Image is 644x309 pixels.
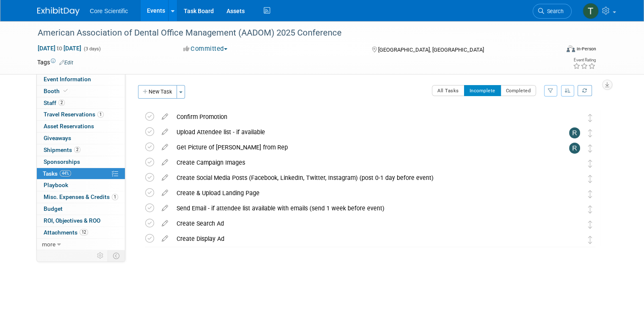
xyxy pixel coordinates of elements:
a: Shipments2 [37,144,125,156]
div: Create Search Ad [172,216,552,231]
a: edit [158,204,172,212]
span: Staff [44,99,65,106]
button: Incomplete [464,85,501,96]
button: Completed [500,85,536,96]
a: edit [158,220,172,227]
span: Budget [44,205,63,212]
a: edit [158,174,172,182]
img: Megan Murray [569,173,580,184]
div: American Association of Dental Office Management (AADOM) 2025 Conference [35,25,549,41]
a: Search [533,4,572,19]
i: Move task [588,205,592,213]
div: Send Email - if attendee list available with emails (send 1 week before event) [172,201,552,215]
a: Giveaways [37,132,125,144]
i: Move task [588,129,592,137]
img: Megan Murray [569,219,580,230]
div: Create Social Media Posts (Facebook, LinkedIn, Twitter, Instagram) (post 0-1 day before event) [172,171,552,185]
div: Confirm Promotion [172,110,552,124]
a: Budget [37,203,125,215]
span: 1 [97,111,104,118]
i: Move task [588,175,592,183]
img: Thila Pathma [583,3,599,19]
i: Move task [588,221,592,229]
span: Attachments [44,229,88,236]
a: more [37,239,125,250]
span: ROI, Objectives & ROO [44,217,100,224]
span: Asset Reservations [44,123,94,130]
img: Alissa Schlosser [569,112,580,123]
img: Rachel Wolff [569,143,580,154]
td: Personalize Event Tab Strip [93,250,108,261]
i: Move task [588,144,592,152]
span: 44% [60,170,71,177]
span: Travel Reservations [44,111,104,118]
img: Format-Inperson.png [567,45,575,52]
span: Tasks [43,170,71,177]
button: New Task [138,85,177,99]
a: Attachments12 [37,227,125,238]
span: (3 days) [83,46,101,52]
span: Shipments [44,146,80,153]
img: ExhibitDay [37,7,80,16]
a: edit [158,143,172,151]
div: Create Display Ad [172,232,552,246]
div: Event Rating [573,58,596,62]
a: Asset Reservations [37,121,125,132]
i: Booth reservation complete [64,88,68,93]
div: Event Format [514,44,596,57]
i: Move task [588,190,592,198]
a: edit [158,189,172,197]
a: edit [158,113,172,121]
img: Rachel Wolff [569,127,580,138]
a: Travel Reservations1 [37,109,125,120]
div: Create Campaign Images [172,155,552,170]
span: [GEOGRAPHIC_DATA], [GEOGRAPHIC_DATA] [378,47,484,53]
a: Tasks44% [37,168,125,179]
div: Upload Attendee list - if available [172,125,552,139]
div: In-Person [576,46,596,52]
i: Move task [588,236,592,244]
a: Refresh [578,85,592,96]
a: Event Information [37,74,125,85]
span: to [55,45,64,52]
span: Booth [44,88,69,94]
span: Misc. Expenses & Credits [44,193,118,200]
div: Get Picture of [PERSON_NAME] from Rep [172,140,552,154]
span: Giveaways [44,135,71,141]
a: edit [158,159,172,166]
span: Core Scientific [90,8,128,14]
span: 12 [80,229,88,235]
td: Tags [37,58,73,66]
a: Misc. Expenses & Credits1 [37,191,125,203]
a: ROI, Objectives & ROO [37,215,125,226]
span: 1 [112,194,118,200]
a: Sponsorships [37,156,125,168]
td: Toggle Event Tabs [108,250,125,261]
i: Move task [588,160,592,168]
img: Megan Murray [569,234,580,245]
span: Playbook [44,182,68,188]
a: edit [158,235,172,243]
a: Staff2 [37,97,125,109]
a: Playbook [37,179,125,191]
span: 2 [74,146,80,153]
span: Event Information [44,76,91,83]
span: Search [544,8,564,14]
img: Megan Murray [569,188,580,199]
span: more [42,241,55,248]
img: Megan Murray [569,204,580,215]
span: Sponsorships [44,158,80,165]
button: Committed [180,44,231,53]
i: Move task [588,114,592,122]
a: Booth [37,86,125,97]
button: All Tasks [432,85,464,96]
a: Edit [59,60,73,66]
div: Create & Upload Landing Page [172,186,552,200]
img: Megan Murray [569,158,580,169]
span: [DATE] [DATE] [37,44,82,52]
span: 2 [58,99,65,106]
a: edit [158,128,172,136]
